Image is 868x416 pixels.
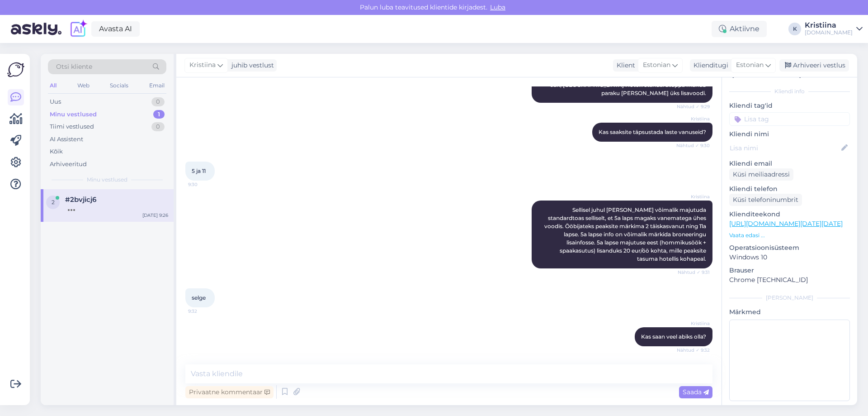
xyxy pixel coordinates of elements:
span: Kas saaksite täpsustada laste vanuseid? [599,129,706,135]
span: Kas saan veel abiks olla? [641,333,706,340]
p: Operatsioonisüsteem [729,243,850,253]
a: [URL][DOMAIN_NAME][DATE][DATE] [729,220,843,228]
span: Nähtud ✓ 9:29 [676,103,710,110]
span: 5 ja 11 [192,167,206,174]
span: Otsi kliente [56,62,92,72]
div: K [788,23,801,35]
div: All [48,80,58,91]
span: Estonian [643,60,670,70]
div: Tiimi vestlused [50,122,94,131]
div: juhib vestlust [228,61,274,70]
span: Saada [683,388,709,396]
img: explore-ai [69,19,88,38]
p: Kliendi telefon [729,184,850,194]
div: 1 [153,110,165,119]
p: Vaata edasi ... [729,231,850,239]
p: Kliendi nimi [729,129,850,139]
span: Kristiina [676,320,710,327]
span: Luba [487,3,508,11]
div: Socials [108,80,130,91]
span: Kristiina [676,115,710,122]
div: [PERSON_NAME] [729,294,850,302]
p: Kliendi tag'id [729,101,850,110]
div: Klienditugi [690,61,728,70]
div: [DATE] 9:26 [142,212,168,219]
div: Arhiveeri vestlus [779,59,849,72]
div: [DOMAIN_NAME] [805,29,853,36]
div: 0 [151,97,165,106]
span: 9:30 [188,181,222,188]
span: Kristiina [189,60,216,70]
div: Email [147,80,166,91]
span: #2bvjicj6 [65,196,96,204]
span: Nähtud ✓ 9:32 [676,347,710,354]
div: Uus [50,97,61,106]
span: Minu vestlused [87,176,127,184]
span: 2 [52,199,55,206]
div: Web [75,80,91,91]
span: Kristiina [676,193,710,200]
p: Chrome [TECHNICAL_ID] [729,275,850,285]
input: Lisa nimi [730,143,840,153]
a: Kristiina[DOMAIN_NAME] [805,22,863,36]
span: Sellisel juhul [PERSON_NAME] võimalik majutuda standardtoas selliselt, et 5a laps magaks vanemate... [544,206,708,262]
div: Kõik [50,147,63,156]
p: Brauser [729,266,850,275]
span: 9:32 [188,308,222,315]
span: Nähtud ✓ 9:30 [676,142,710,149]
div: Klient [613,61,635,70]
span: Estonian [736,60,764,70]
div: Privaatne kommentaar [185,386,274,398]
p: Klienditeekond [729,210,850,219]
div: 0 [151,122,165,131]
div: AI Assistent [50,135,83,144]
input: Lisa tag [729,112,850,126]
a: Avasta AI [91,21,140,37]
p: Windows 10 [729,253,850,262]
div: Kristiina [805,22,853,29]
div: Arhiveeritud [50,160,87,169]
div: Aktiivne [712,21,767,37]
div: Kliendi info [729,87,850,96]
span: Nähtud ✓ 9:31 [676,269,710,276]
img: Askly Logo [7,61,24,78]
div: Küsi telefoninumbrit [729,194,802,206]
p: Märkmed [729,307,850,317]
p: Kliendi email [729,159,850,168]
div: Küsi meiliaadressi [729,168,793,181]
span: selge [192,294,206,301]
div: Minu vestlused [50,110,97,119]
